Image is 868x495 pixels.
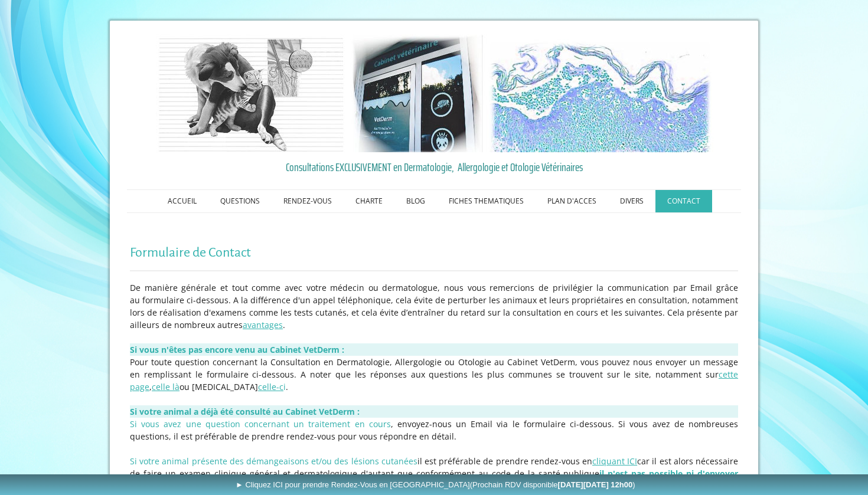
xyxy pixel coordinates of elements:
span: , envoyez-nous un Email via le formulaire ci-dessous. Si vous avez de nombreuses questions, il es... [130,418,738,442]
span: De manière générale et tout comme avec votre médecin ou dermatologue, nous vous remercions de pri... [130,282,738,330]
a: celle là [152,381,180,392]
h1: Formulaire de Contact [130,245,738,260]
a: Consultations EXCLUSIVEMENT en Dermatologie, Allergologie et Otologie Vétérinaires [130,158,738,176]
span: i [283,381,286,392]
a: DIVERS [608,190,655,212]
a: BLOG [394,190,437,212]
span: Si vous avez une question concernant un traitement en cours [130,418,391,430]
a: FICHES THEMATIQUES [437,190,536,212]
b: [DATE][DATE] 12h00 [558,480,633,489]
span: ► Cliquez ICI pour prendre Rendez-Vous en [GEOGRAPHIC_DATA] [236,480,635,489]
a: cliquant ICI [592,455,637,467]
span: il est préférable de prendre rendez-vous en car il est alors nécessaire de faire un examen cliniq... [130,455,738,491]
span: (Prochain RDV disponible ) [470,480,635,489]
a: cette page [130,369,738,392]
span: Pour toute question concernant la Consultation en Dermatologie, Allergologie ou Otologie au Cabin... [130,356,738,392]
a: ACCUEIL [156,190,208,212]
span: Si votre animal présente des démangeaisons et/ou des lésions cutanées [130,455,417,467]
a: QUESTIONS [208,190,272,212]
a: RENDEZ-VOUS [272,190,344,212]
a: CHARTE [344,190,394,212]
a: avantages [243,319,283,330]
strong: Si vous n'êtes pas encore venu au Cabinet VetDerm : [130,344,344,355]
a: CONTACT [655,190,712,212]
a: celle-c [258,381,283,392]
a: PLAN D'ACCES [536,190,608,212]
strong: Si votre animal a déjà été consulté au Cabinet VetDerm : [130,406,360,417]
